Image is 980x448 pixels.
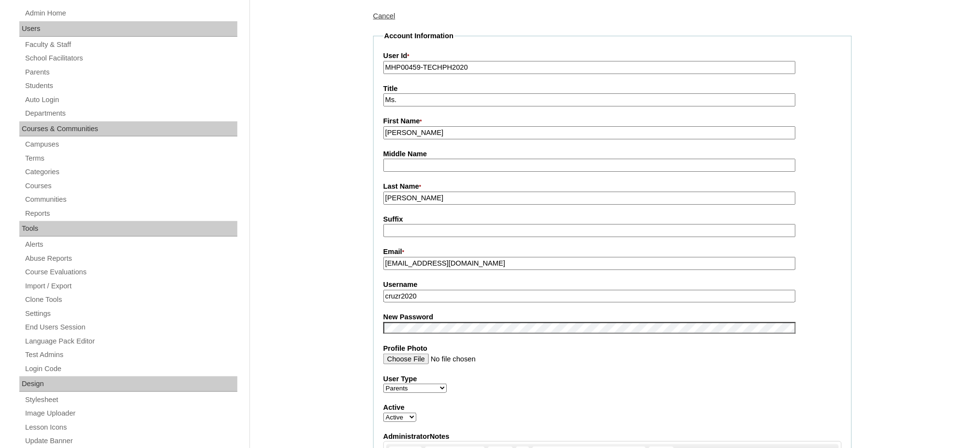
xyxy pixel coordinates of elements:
[19,221,237,237] div: Tools
[383,31,454,41] legend: Account Information
[24,107,237,119] a: Departments
[24,435,237,447] a: Update Banner
[24,280,237,292] a: Import / Export
[383,247,842,257] label: Email
[24,321,237,333] a: End Users Session
[383,116,842,127] label: First Name
[383,84,842,94] label: Title
[24,349,237,361] a: Test Admins
[383,312,842,322] label: New Password
[383,149,842,159] label: Middle Name
[24,294,237,306] a: Clone Tools
[24,253,237,265] a: Abuse Reports
[24,266,237,278] a: Course Evaluations
[383,51,842,61] label: User Id
[24,7,237,19] a: Admin Home
[19,21,237,37] div: Users
[383,374,842,384] label: User Type
[383,343,842,354] label: Profile Photo
[19,376,237,392] div: Design
[24,194,237,206] a: Communities
[24,180,237,192] a: Courses
[24,335,237,347] a: Language Pack Editor
[383,214,842,224] label: Suffix
[24,39,237,51] a: Faculty & Staff
[383,432,842,442] label: AdministratorNotes
[373,12,395,20] a: Cancel
[24,421,237,433] a: Lesson Icons
[24,152,237,164] a: Terms
[24,308,237,320] a: Settings
[24,80,237,92] a: Students
[19,121,237,137] div: Courses & Communities
[24,166,237,178] a: Categories
[24,138,237,150] a: Campuses
[24,363,237,375] a: Login Code
[24,94,237,106] a: Auto Login
[24,208,237,220] a: Reports
[24,66,237,78] a: Parents
[383,280,842,290] label: Username
[383,181,842,192] label: Last Name
[383,403,842,413] label: Active
[24,239,237,251] a: Alerts
[24,394,237,406] a: Stylesheet
[24,52,237,64] a: School Facilitators
[24,407,237,419] a: Image Uploader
